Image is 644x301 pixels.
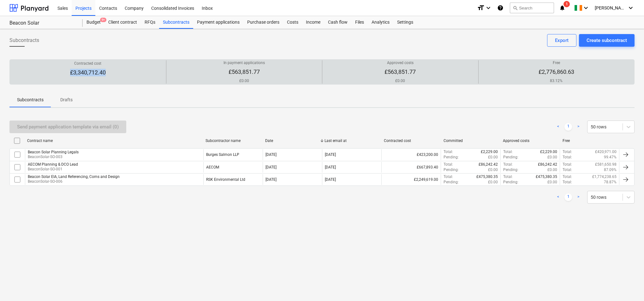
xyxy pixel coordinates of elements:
a: Next page [575,123,582,131]
p: Total : [563,174,572,180]
span: 1 [563,1,570,7]
p: Pending : [503,155,518,160]
div: Beacon Solar [9,20,75,27]
p: Total : [563,167,572,173]
div: £2,249,619.00 [381,174,441,185]
p: Pending : [444,167,459,173]
div: AECOM Planning & DCO Lead [28,162,78,167]
a: Previous page [554,193,562,201]
a: Costs [283,16,302,29]
div: Burges Salmon LLP [206,152,239,157]
a: RFQs [141,16,159,29]
span: 9+ [100,18,106,22]
p: Pending : [503,180,518,185]
p: £563,851.77 [385,68,416,76]
p: £2,229.00 [481,149,498,155]
a: Payment applications [193,16,243,29]
p: Pending : [444,155,459,160]
p: £475,380.35 [536,174,557,180]
span: Subcontracts [9,37,39,44]
p: £2,229.00 [540,149,557,155]
a: Settings [393,16,417,29]
p: £86,242.42 [538,162,557,167]
p: Total : [503,162,513,167]
p: £0.00 [547,155,557,160]
a: Income [302,16,324,29]
p: £2,776,860.63 [539,68,574,76]
p: Total : [444,162,453,167]
div: [DATE] [265,152,277,157]
i: format_size [477,4,485,12]
i: keyboard_arrow_down [485,4,492,12]
p: Contracted cost [70,61,106,66]
p: £0.00 [224,78,265,84]
a: Client contract [104,16,141,29]
div: Last email at [325,139,379,143]
p: Pending : [503,167,518,173]
p: Total : [563,155,572,160]
p: Total : [563,149,572,155]
p: £581,650.98 [595,162,617,167]
p: Total : [444,174,453,180]
a: Page 1 is your current page [564,193,572,201]
div: Beacon Solar EIA, Land Referencing, Coms and Design [28,174,120,179]
iframe: Chat Widget [612,271,644,301]
div: Free [563,139,617,143]
p: 78.87% [604,180,617,185]
p: BeaconSolar-SO-003 [28,154,79,160]
p: Drafts [59,97,74,103]
div: Date [265,139,319,143]
p: In payment applications [224,60,265,66]
div: [DATE] [265,177,277,182]
span: [PERSON_NAME] [595,5,626,10]
div: Beacon Solar Planning Legals [28,150,79,154]
div: [DATE] [325,165,336,169]
button: Create subcontract [579,34,635,47]
div: Committed [444,139,498,143]
div: Subcontractor name [206,139,260,143]
div: Contracted cost [384,139,438,143]
div: Cash flow [324,16,351,29]
p: Total : [503,149,513,155]
p: £1,774,238.65 [592,174,617,180]
i: keyboard_arrow_down [582,4,590,12]
div: £667,893.40 [381,162,441,173]
p: Total : [444,149,453,155]
p: Subcontracts [17,97,44,103]
p: Total : [563,162,572,167]
p: £0.00 [547,180,557,185]
div: Contract name [27,139,200,143]
a: Page 1 is your current page [564,123,572,131]
button: Search [510,3,554,13]
div: [DATE] [325,177,336,182]
p: £3,340,712.40 [70,69,106,76]
p: £0.00 [488,167,498,173]
p: Pending : [444,180,459,185]
p: £0.00 [547,167,557,173]
i: notifications [559,4,565,12]
div: Budget [83,16,104,29]
p: 99.47% [604,155,617,160]
i: keyboard_arrow_down [627,4,635,12]
a: Previous page [554,123,562,131]
a: Subcontracts [159,16,193,29]
p: Total : [503,174,513,180]
div: [DATE] [325,152,336,157]
div: AECOM [206,165,219,169]
div: Files [351,16,368,29]
p: BeaconSolar-SO-006 [28,179,120,184]
p: BeaconSolar-SO-001 [28,167,78,172]
p: Free [539,60,574,66]
p: 87.09% [604,167,617,173]
a: Analytics [368,16,393,29]
p: £420,971.00 [595,149,617,155]
div: Export [555,36,569,44]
